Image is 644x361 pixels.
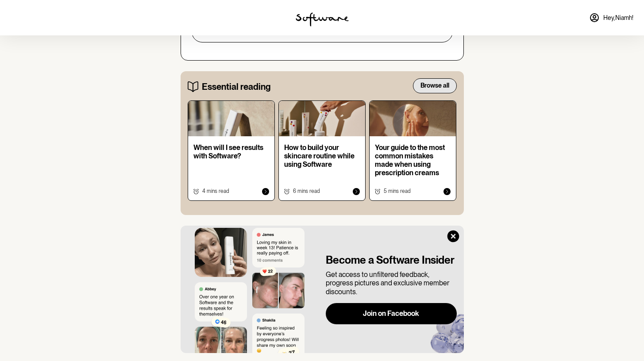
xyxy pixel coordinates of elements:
p: How to build your skincare routine while using Software [284,143,360,169]
p: Your guide to the most common mistakes made when using prescription creams [375,143,451,177]
h4: Become a Software Insider [326,254,457,267]
span: Browse all [420,82,449,89]
button: Browse all [413,78,457,93]
p: When will I see results with Software? [193,143,269,160]
h5: Essential reading [202,81,270,92]
span: Join on Facebook [363,309,419,318]
p: Get access to unfiltered feedback, progress pictures and exclusive member discounts. [326,270,457,296]
span: 4 mins read [202,188,229,194]
span: 5 mins read [384,188,411,194]
button: Join on Facebook [326,303,457,324]
img: software logo [296,12,349,27]
span: 6 mins read [293,188,320,194]
a: Hey,Niamh! [584,7,639,28]
span: Hey, Niamh ! [603,14,633,22]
